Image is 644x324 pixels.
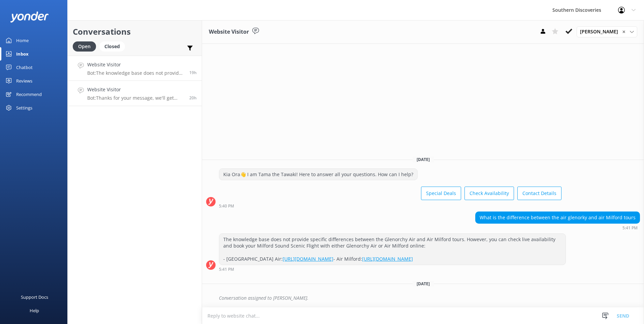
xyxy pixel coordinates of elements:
div: Help [30,304,39,317]
p: Bot: The knowledge base does not provide specific differences between the Glenorchy Air and Air M... [87,70,184,76]
strong: 5:41 PM [622,226,638,230]
div: Recommend [16,88,42,101]
div: Reviews [16,74,32,88]
span: Sep 07 2025 05:41pm (UTC +12:00) Pacific/Auckland [189,70,197,75]
a: [URL][DOMAIN_NAME] [283,256,333,262]
a: Website VisitorBot:The knowledge base does not provide specific differences between the Glenorchy... [68,56,202,81]
div: Inbox [16,47,29,61]
button: Special Deals [421,187,461,200]
div: Closed [99,41,125,52]
button: Contact Details [517,187,561,200]
span: Sep 07 2025 03:51pm (UTC +12:00) Pacific/Auckland [189,95,197,101]
div: The knowledge base does not provide specific differences between the Glenorchy Air and Air Milfor... [219,234,566,265]
div: Sep 07 2025 05:41pm (UTC +12:00) Pacific/Auckland [475,225,640,230]
div: Assign User [577,26,637,37]
a: Website VisitorBot:Thanks for your message, we'll get back to you as soon as we can. You're also ... [68,81,202,106]
button: Check Availability [464,187,514,200]
span: ✕ [622,29,625,35]
span: [PERSON_NAME] [580,28,622,35]
a: [URL][DOMAIN_NAME] [362,256,413,262]
h4: Website Visitor [87,61,184,68]
div: What is the difference between the air glenorky and air Milford tours [476,212,640,223]
h3: Website Visitor [209,28,249,36]
div: Conversation assigned to [PERSON_NAME]. [219,292,640,304]
div: 2025-09-07T21:54:36.611 [206,292,640,304]
p: Bot: Thanks for your message, we'll get back to you as soon as we can. You're also welcome to kee... [87,95,184,101]
div: Settings [16,101,32,115]
a: Closed [99,42,128,50]
h2: Conversations [73,25,197,38]
h4: Website Visitor [87,86,184,93]
a: Open [73,42,99,50]
strong: 5:41 PM [219,267,234,271]
div: Home [16,34,29,47]
div: Chatbot [16,61,33,74]
div: Sep 07 2025 05:40pm (UTC +12:00) Pacific/Auckland [219,203,561,208]
div: Support Docs [21,290,48,304]
span: [DATE] [413,157,434,162]
span: [DATE] [413,281,434,287]
div: Open [73,41,96,52]
strong: 5:40 PM [219,204,234,208]
div: Sep 07 2025 05:41pm (UTC +12:00) Pacific/Auckland [219,267,566,271]
div: Kia Ora👋 I am Tama the Tawaki! Here to answer all your questions. How can I help? [219,169,417,180]
img: yonder-white-logo.png [10,11,49,23]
